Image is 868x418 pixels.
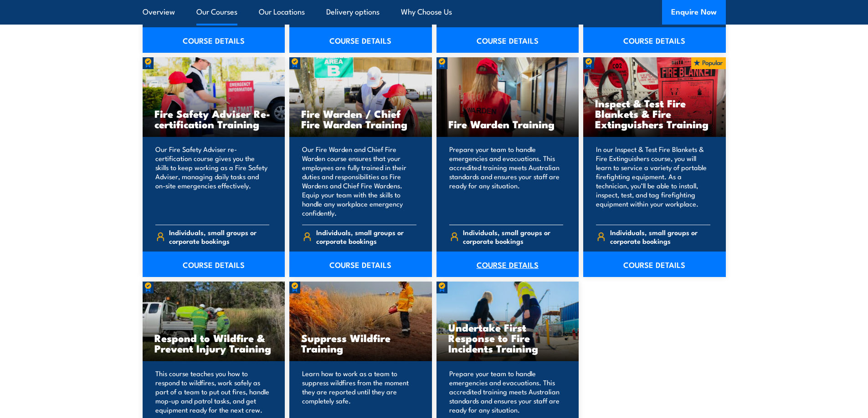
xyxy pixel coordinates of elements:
a: COURSE DETAILS [583,27,726,53]
a: COURSE DETAILS [143,27,285,53]
p: Prepare your team to handle emergencies and evacuations. This accredited training meets Australia... [449,369,564,414]
a: COURSE DETAILS [143,252,285,277]
a: COURSE DETAILS [583,252,726,277]
h3: Suppress Wildfire Training [301,332,420,353]
span: Individuals, small groups or corporate bookings [463,228,563,245]
a: COURSE DETAILS [289,27,432,53]
h3: Fire Warden Training [448,119,567,129]
p: Prepare your team to handle emergencies and evacuations. This accredited training meets Australia... [449,145,564,217]
a: COURSE DETAILS [437,27,579,53]
h3: Respond to Wildfire & Prevent Injury Training [154,332,273,353]
a: COURSE DETAILS [437,252,579,277]
span: Individuals, small groups or corporate bookings [316,228,416,245]
p: This course teaches you how to respond to wildfires, work safely as part of a team to put out fir... [155,369,270,414]
p: Learn how to work as a team to suppress wildfires from the moment they are reported until they ar... [302,369,416,414]
span: Individuals, small groups or corporate bookings [169,228,269,245]
h3: Fire Warden / Chief Fire Warden Training [301,108,420,129]
p: Our Fire Warden and Chief Fire Warden course ensures that your employees are fully trained in the... [302,145,416,217]
h3: Fire Safety Adviser Re-certification Training [154,108,273,129]
h3: Undertake First Response to Fire Incidents Training [448,322,567,353]
a: COURSE DETAILS [289,252,432,277]
h3: Inspect & Test Fire Blankets & Fire Extinguishers Training [595,98,714,129]
span: Individuals, small groups or corporate bookings [610,228,710,245]
p: Our Fire Safety Adviser re-certification course gives you the skills to keep working as a Fire Sa... [155,145,270,217]
p: In our Inspect & Test Fire Blankets & Fire Extinguishers course, you will learn to service a vari... [596,145,710,217]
